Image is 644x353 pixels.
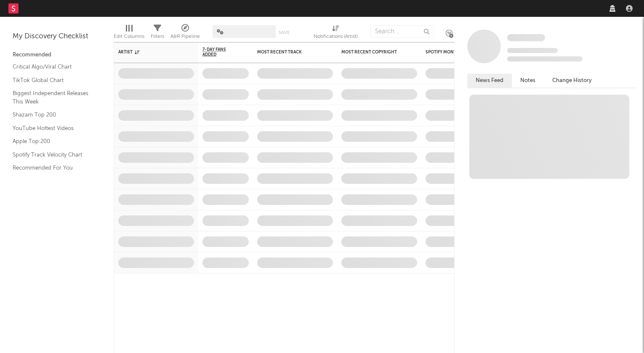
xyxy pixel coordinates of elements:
[257,50,320,55] div: Most Recent Track
[341,50,404,55] div: Most Recent Copyright
[13,137,93,146] a: Apple Top 200
[13,110,93,119] a: Shazam Top 200
[118,50,181,55] div: Artist
[114,32,144,42] div: Edit Columns
[314,21,358,45] div: Notifications (Artist)
[507,34,545,41] span: Some Artist
[426,50,489,55] div: Spotify Monthly Listeners
[170,21,200,45] div: A&R Pipeline
[13,32,101,42] div: My Discovery Checklist
[314,32,358,42] div: Notifications (Artist)
[13,163,93,173] a: Recommended For You
[151,21,164,45] div: Filters
[114,21,144,45] div: Edit Columns
[13,76,93,85] a: TikTok Global Chart
[202,47,236,57] span: 7-Day Fans Added
[13,50,101,60] div: Recommended
[151,32,164,42] div: Filters
[370,25,434,38] input: Search...
[507,34,545,42] a: Some Artist
[507,56,583,61] span: 0 fans last week
[544,74,600,88] button: Change History
[512,74,544,88] button: Notes
[279,30,290,35] button: Save
[13,89,93,106] a: Biggest Independent Releases This Week
[170,32,200,42] div: A&R Pipeline
[13,124,93,133] a: YouTube Hottest Videos
[507,48,558,53] span: Tracking Since: [DATE]
[13,62,93,72] a: Critical Algo/Viral Chart
[467,74,512,88] button: News Feed
[13,177,93,194] a: TikTok Videos Assistant / Last 7 Days - Top
[13,150,93,159] a: Spotify Track Velocity Chart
